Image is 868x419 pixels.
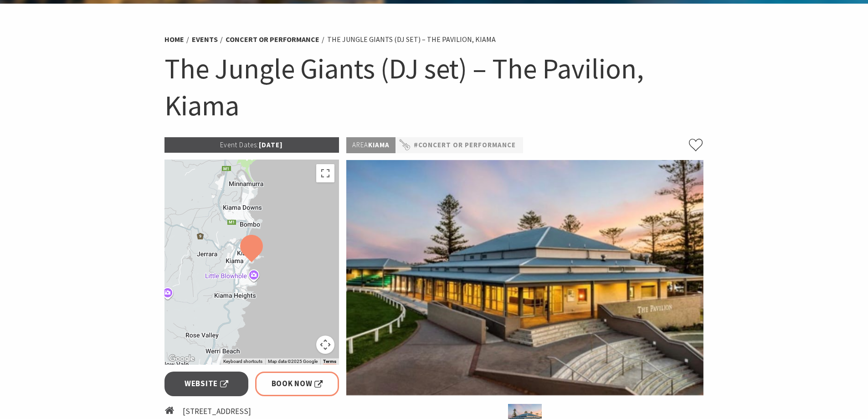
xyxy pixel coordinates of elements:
[316,336,334,354] button: Map camera controls
[316,164,334,182] button: Toggle fullscreen view
[346,160,704,395] img: Land of Milk an Honey Festival
[352,140,368,149] span: Area
[226,35,319,44] a: Concert or Performance
[164,137,339,153] p: [DATE]
[220,140,259,149] span: Event Dates:
[414,140,516,151] a: #Concert or Performance
[164,35,184,44] a: Home
[272,378,323,390] span: Book Now
[346,137,395,153] p: Kiama
[323,359,336,364] a: Terms (opens in new tab)
[164,50,704,124] h1: The Jungle Giants (DJ set) – The Pavilion, Kiama
[255,372,339,396] a: Book Now
[164,372,249,396] a: Website
[167,353,197,365] img: Google
[268,359,318,364] span: Map data ©2025 Google
[327,34,496,46] li: The Jungle Giants (DJ set) – The Pavilion, Kiama
[192,35,218,44] a: Events
[167,353,197,365] a: Open this area in Google Maps (opens a new window)
[183,405,271,418] li: [STREET_ADDRESS]
[223,358,262,365] button: Keyboard shortcuts
[185,378,228,390] span: Website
